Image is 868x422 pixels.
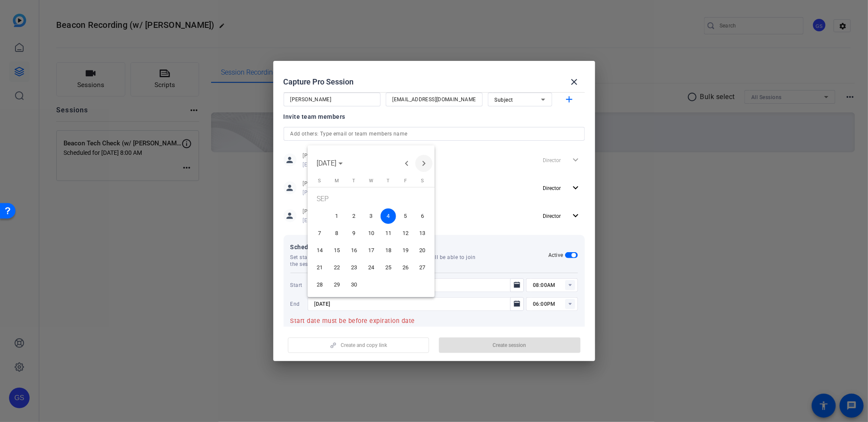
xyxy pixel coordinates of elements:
[346,208,362,224] span: 2
[328,242,345,259] button: September 15, 2025
[363,226,379,241] span: 10
[415,260,430,275] span: 27
[312,243,327,258] span: 14
[345,208,363,225] button: September 2, 2025
[346,226,362,241] span: 9
[345,259,363,276] button: September 23, 2025
[311,259,328,276] button: September 21, 2025
[346,277,362,292] span: 30
[380,242,397,259] button: September 18, 2025
[397,208,414,225] button: September 5, 2025
[313,156,346,171] button: Choose month and year
[363,208,379,224] span: 3
[380,208,397,225] button: September 4, 2025
[363,260,379,275] span: 24
[345,242,363,259] button: September 16, 2025
[404,178,407,184] span: F
[381,208,396,224] span: 4
[328,276,345,293] button: September 29, 2025
[414,242,431,259] button: September 20, 2025
[312,277,327,292] span: 28
[398,155,415,172] button: Previous month
[414,208,431,225] button: September 6, 2025
[380,225,397,242] button: September 11, 2025
[397,242,414,259] button: September 19, 2025
[381,226,396,241] span: 11
[335,178,339,184] span: M
[414,225,431,242] button: September 13, 2025
[381,243,396,258] span: 18
[363,259,380,276] button: September 24, 2025
[415,226,430,241] span: 13
[345,276,363,293] button: September 30, 2025
[380,259,397,276] button: September 25, 2025
[329,243,345,258] span: 15
[398,208,413,224] span: 5
[311,225,328,242] button: September 7, 2025
[363,208,380,225] button: September 3, 2025
[328,208,345,225] button: September 1, 2025
[311,276,328,293] button: September 28, 2025
[398,226,413,241] span: 12
[317,159,336,167] span: [DATE]
[421,178,424,184] span: S
[415,155,432,172] button: Next month
[352,178,355,184] span: T
[345,225,363,242] button: September 9, 2025
[329,208,345,224] span: 1
[328,259,345,276] button: September 22, 2025
[397,225,414,242] button: September 12, 2025
[387,178,390,184] span: T
[329,277,345,292] span: 29
[346,243,362,258] span: 16
[329,260,345,275] span: 22
[363,225,380,242] button: September 10, 2025
[311,242,328,259] button: September 14, 2025
[398,260,413,275] span: 26
[414,259,431,276] button: September 27, 2025
[312,260,327,275] span: 21
[346,260,362,275] span: 23
[328,225,345,242] button: September 8, 2025
[398,243,413,258] span: 19
[415,208,430,224] span: 6
[312,226,327,241] span: 7
[311,190,431,208] td: SEP
[363,243,379,258] span: 17
[363,242,380,259] button: September 17, 2025
[381,260,396,275] span: 25
[318,178,321,184] span: S
[415,243,430,258] span: 20
[329,226,345,241] span: 8
[369,178,373,184] span: W
[397,259,414,276] button: September 26, 2025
